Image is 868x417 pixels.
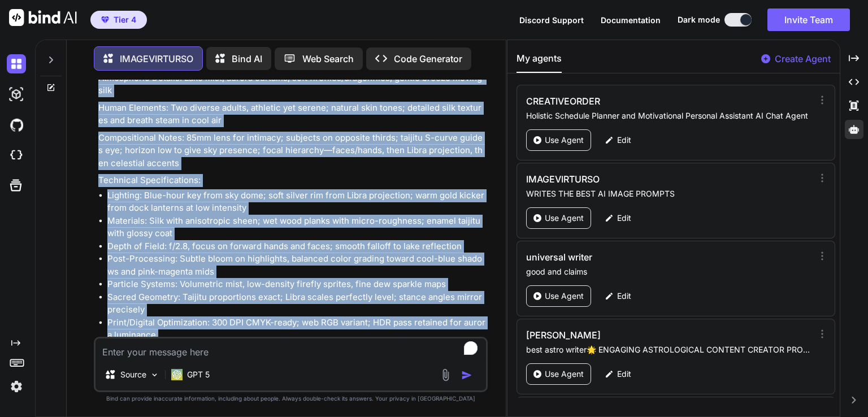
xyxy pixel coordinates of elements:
li: Lighting: Blue-hour key from sky dome; soft silver rim from Libra projection; warm gold kicker fr... [107,189,485,215]
span: Documentation [601,15,661,25]
p: Edit [617,212,631,224]
span: Dark mode [678,14,720,25]
button: Documentation [601,14,661,26]
img: githubDark [7,115,26,134]
h3: universal writer [526,250,727,264]
img: Bind AI [9,9,77,26]
button: premiumTier 4 [90,11,147,29]
img: attachment [439,368,452,381]
p: Create Agent [775,52,831,66]
p: Use Agent [545,212,584,224]
button: Discord Support [519,14,584,26]
p: Atmospheric Details: Lake mist, aurora curtains, soft fireflies/dragonflies, gentle breeze moving... [98,72,485,97]
p: IMAGEVIRTURSO [120,52,193,66]
li: Post-Processing: Subtle bloom on highlights, balanced color grading toward cool-blue shadows and ... [107,253,485,278]
img: Pick Models [150,370,159,380]
h3: CREATIVEORDER [526,94,727,108]
p: Technical Specifications: [98,174,485,187]
p: Use Agent [545,290,584,302]
p: Use Agent [545,368,584,380]
p: good and claims [526,266,813,277]
p: Compositional Notes: 85mm lens for intimacy; subjects on opposite thirds; taijitu S-curve guides ... [98,132,485,170]
p: Use Agent [545,134,584,146]
h3: IMAGEVIRTURSO [526,172,727,186]
span: Discord Support [519,15,584,25]
p: Edit [617,290,631,302]
li: Depth of Field: f/2.8, focus on forward hands and faces; smooth falloff to lake reflection [107,240,485,253]
p: WRITES THE BEST AI IMAGE PROMPTS [526,188,813,199]
p: Web Search [302,52,354,66]
img: premium [101,16,109,23]
img: settings [7,377,26,396]
p: Human Elements: Two diverse adults, athletic yet serene; natural skin tones; detailed silk textur... [98,102,485,127]
li: Sacred Geometry: Taijitu proportions exact; Libra scales perfectly level; stance angles mirror pr... [107,291,485,316]
li: Particle Systems: Volumetric mist, low-density firefly sprites, fine dew sparkle maps [107,278,485,291]
textarea: To enrich screen reader interactions, please activate Accessibility in Grammarly extension settings [96,338,486,359]
p: Edit [617,368,631,380]
h3: [PERSON_NAME] [526,328,727,342]
li: Print/Digital Optimization: 300 DPI CMYK-ready; web RGB variant; HDR pass retained for aurora lum... [107,316,485,342]
p: Holistic Schedule Planner and Motivational Personal Assistant AI Chat Agent [526,110,813,121]
img: icon [461,370,472,381]
p: Bind AI [232,52,262,66]
p: best astro writer🌟 ENGAGING ASTROLOGICAL CONTENT CREATOR PROMPT [526,344,813,355]
p: Bind can provide inaccurate information, including about people. Always double-check its answers.... [94,394,488,403]
li: Materials: Silk with anisotropic sheen; wet wood planks with micro-roughness; enamel taijitu with... [107,215,485,240]
img: GPT 5 [171,369,183,380]
button: Invite Team [767,8,850,31]
p: Code Generator [394,52,462,66]
img: cloudideIcon [7,146,26,165]
p: Edit [617,134,631,146]
p: GPT 5 [187,369,210,380]
p: Source [120,369,146,380]
span: Tier 4 [114,14,136,25]
img: darkAi-studio [7,85,26,104]
img: darkChat [7,54,26,73]
button: My agents [517,51,562,73]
